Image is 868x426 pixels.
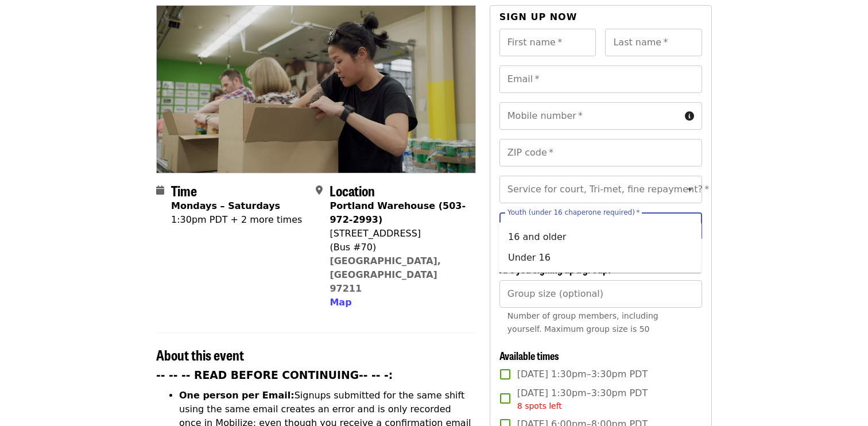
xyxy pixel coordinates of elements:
label: Youth (under 16 chaperone required) [507,209,640,216]
span: Available times [499,348,559,363]
span: 8 spots left [517,401,562,410]
div: [STREET_ADDRESS] [330,227,466,241]
i: circle-info icon [685,111,694,122]
input: [object Object] [499,280,702,308]
button: Map [330,296,351,309]
strong: Portland Warehouse (503-972-2993) [330,200,466,225]
span: Sign up now [499,11,578,22]
i: map-marker-alt icon [316,185,323,196]
span: [DATE] 1:30pm–3:30pm PDT [517,367,648,381]
span: About this event [156,344,244,365]
li: 16 and older [499,227,702,247]
strong: Mondays – Saturdays [171,200,280,211]
input: ZIP code [499,139,702,166]
span: Number of group members, including yourself. Maximum group size is 50 [507,311,658,334]
strong: One person per Email: [179,390,294,401]
span: Time [171,180,197,200]
div: 1:30pm PDT + 2 more times [171,213,302,227]
button: Open [682,181,698,197]
span: [DATE] 1:30pm–3:30pm PDT [517,386,648,412]
input: First name [499,29,596,56]
input: Last name [605,29,702,56]
input: Mobile number [499,102,680,130]
span: Location [330,180,375,200]
button: Close [682,218,698,234]
input: Email [499,65,702,93]
li: Under 16 [499,247,702,268]
span: Map [330,297,351,308]
img: July/Aug/Sept - Portland: Repack/Sort (age 8+) organized by Oregon Food Bank [157,6,475,172]
button: Clear [667,218,683,234]
div: (Bus #70) [330,241,466,254]
a: [GEOGRAPHIC_DATA], [GEOGRAPHIC_DATA] 97211 [330,255,441,294]
strong: -- -- -- READ BEFORE CONTINUING-- -- -: [156,369,393,381]
i: calendar icon [156,185,164,196]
